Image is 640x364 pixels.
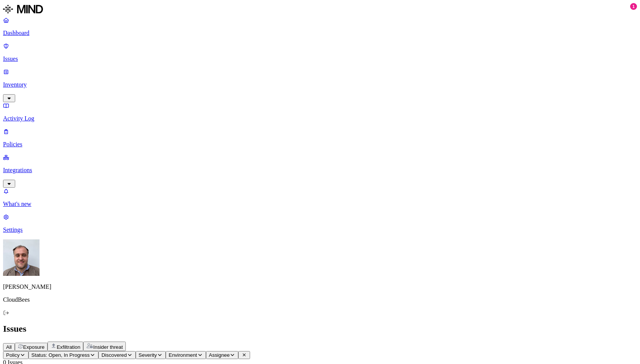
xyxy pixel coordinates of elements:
[209,352,230,358] span: Assignee
[3,324,637,334] h2: Issues
[3,3,637,17] a: MIND
[57,344,80,350] span: Exfiltration
[3,81,637,88] p: Inventory
[3,3,43,15] img: MIND
[3,188,637,207] a: What's new
[6,344,12,350] span: All
[3,226,637,233] p: Settings
[3,102,637,122] a: Activity Log
[3,296,637,303] p: CloudBees
[3,239,40,276] img: Filip Vlasic
[3,167,637,174] p: Integrations
[3,115,637,122] p: Activity Log
[3,154,637,187] a: Integrations
[3,43,637,62] a: Issues
[630,3,637,10] div: 1
[3,17,637,36] a: Dashboard
[3,214,637,233] a: Settings
[3,68,637,101] a: Inventory
[6,352,20,358] span: Policy
[139,352,157,358] span: Severity
[3,141,637,148] p: Policies
[3,201,637,207] p: What's new
[169,352,197,358] span: Environment
[93,344,123,350] span: Insider threat
[101,352,127,358] span: Discovered
[3,30,637,36] p: Dashboard
[23,344,44,350] span: Exposure
[3,128,637,148] a: Policies
[32,352,90,358] span: Status: Open, In Progress
[3,55,637,62] p: Issues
